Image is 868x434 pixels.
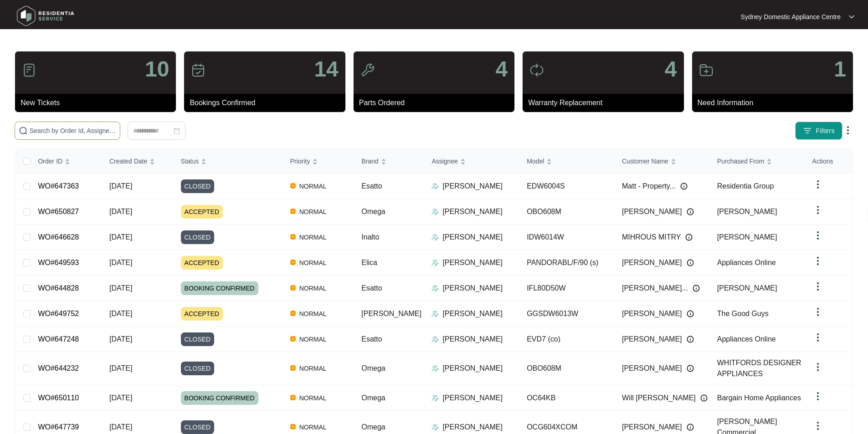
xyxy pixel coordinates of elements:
[519,276,615,301] td: IFL80D50W
[685,234,693,241] img: Info icon
[296,422,330,433] span: NORMAL
[181,420,215,434] span: CLOSED
[109,208,132,215] span: [DATE]
[38,335,79,343] a: WO#647248
[812,281,823,292] img: dropdown arrow
[361,394,385,402] span: Omega
[296,393,330,403] span: NORMAL
[102,149,174,174] th: Created Date
[181,362,215,375] span: CLOSED
[14,2,77,30] img: residentia service logo
[181,156,199,166] span: Status
[296,308,330,319] span: NORMAL
[431,424,439,431] img: Assigner Icon
[21,97,176,108] p: New Tickets
[442,308,503,319] p: [PERSON_NAME]
[519,352,615,385] td: OBO608M
[38,182,79,190] a: WO#647363
[816,126,835,136] span: Filters
[519,225,615,250] td: IDW6014W
[361,335,382,343] span: Esatto
[527,156,544,166] span: Model
[717,335,776,343] span: Appliances Online
[424,149,519,174] th: Assignee
[314,58,338,80] p: 14
[31,149,102,174] th: Order ID
[710,149,805,174] th: Purchased From
[290,395,296,400] img: Vercel Logo
[191,63,205,77] img: icon
[812,179,823,190] img: dropdown arrow
[181,391,258,405] span: BOOKING CONFIRMED
[665,58,677,80] p: 4
[812,306,823,317] img: dropdown arrow
[290,156,310,166] span: Priority
[442,257,503,268] p: [PERSON_NAME]
[431,156,458,166] span: Assignee
[519,327,615,352] td: EVD7 (co)
[442,363,503,374] p: [PERSON_NAME]
[687,336,694,343] img: Info icon
[109,259,132,266] span: [DATE]
[431,208,439,215] img: Assigner Icon
[38,233,79,241] a: WO#646628
[109,156,147,166] span: Created Date
[700,394,708,402] img: Info icon
[519,301,615,327] td: GGSDW6013W
[296,257,330,268] span: NORMAL
[812,255,823,266] img: dropdown arrow
[717,156,764,166] span: Purchased From
[296,283,330,294] span: NORMAL
[698,97,853,108] p: Need Information
[181,332,215,346] span: CLOSED
[38,394,79,402] a: WO#650110
[109,310,132,317] span: [DATE]
[717,208,777,215] span: [PERSON_NAME]
[812,332,823,343] img: dropdown arrow
[812,420,823,431] img: dropdown arrow
[687,365,694,372] img: Info icon
[38,156,62,166] span: Order ID
[109,284,132,292] span: [DATE]
[622,283,688,294] span: [PERSON_NAME]...
[680,183,688,190] img: Info icon
[19,126,28,135] img: search-icon
[519,149,615,174] th: Model
[109,423,132,431] span: [DATE]
[442,283,503,294] p: [PERSON_NAME]
[622,156,668,166] span: Customer Name
[687,259,694,266] img: Info icon
[290,260,296,265] img: Vercel Logo
[290,234,296,240] img: Vercel Logo
[741,12,841,21] p: Sydney Domestic Appliance Centre
[361,259,377,266] span: Elica
[38,259,79,266] a: WO#649593
[687,310,694,317] img: Info icon
[38,423,79,431] a: WO#647739
[622,181,676,192] span: Matt - Property...
[296,363,330,374] span: NORMAL
[622,232,681,243] span: MIHROUS MITRY
[30,126,116,136] input: Search by Order Id, Assignee Name, Customer Name, Brand and Model
[181,256,223,270] span: ACCEPTED
[174,149,283,174] th: Status
[359,97,514,108] p: Parts Ordered
[38,310,79,317] a: WO#649752
[431,259,439,266] img: Assigner Icon
[290,183,296,189] img: Vercel Logo
[109,335,132,343] span: [DATE]
[361,423,385,431] span: Omega
[615,149,710,174] th: Customer Name
[109,233,132,241] span: [DATE]
[296,232,330,243] span: NORMAL
[431,365,439,372] img: Assigner Icon
[622,363,682,374] span: [PERSON_NAME]
[361,233,379,241] span: Inalto
[812,230,823,241] img: dropdown arrow
[717,310,769,317] span: The Good Guys
[693,285,700,292] img: Info icon
[181,230,215,244] span: CLOSED
[812,362,823,373] img: dropdown arrow
[687,208,694,215] img: Info icon
[812,204,823,215] img: dropdown arrow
